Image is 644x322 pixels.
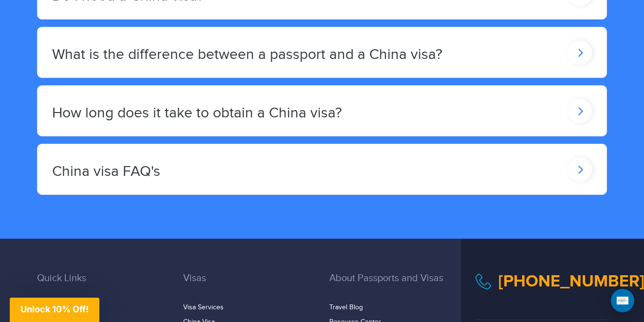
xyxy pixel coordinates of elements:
h2: China visa FAQ's [52,164,160,180]
div: Unlock 10% Off! [10,298,99,322]
span: Unlock 10% Off! [20,304,89,314]
h2: What is the difference between a passport and a China visa? [52,47,442,63]
h3: Visas [183,273,315,298]
h3: Quick Links [37,273,169,298]
div: Open Intercom Messenger [611,289,634,312]
h3: About Passports and Visas [329,273,461,298]
h2: How long does it take to obtain a China visa? [52,105,342,121]
a: Travel Blog [329,303,363,311]
a: Visa Services [183,303,224,311]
